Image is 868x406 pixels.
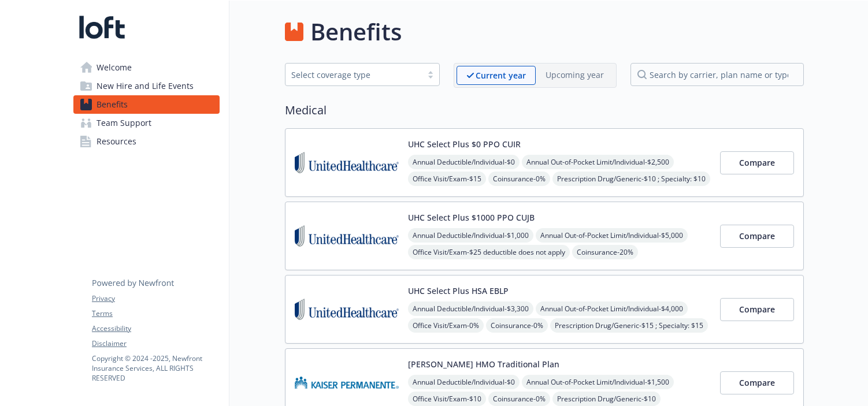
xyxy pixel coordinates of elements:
span: Coinsurance - 20% [572,245,638,259]
button: UHC Select Plus $0 PPO CUIR [408,138,521,150]
button: Compare [720,225,794,248]
a: Disclaimer [92,338,219,349]
input: search by carrier, plan name or type [630,63,804,86]
span: Annual Out-of-Pocket Limit/Individual - $5,000 [536,228,688,243]
span: Office Visit/Exam - $15 [408,172,486,186]
button: Compare [720,371,794,394]
span: Annual Deductible/Individual - $1,000 [408,228,533,243]
span: New Hire and Life Events [97,77,194,95]
button: UHC Select Plus $1000 PPO CUJB [408,211,535,224]
a: Accessibility [92,323,219,334]
span: Compare [739,230,775,241]
div: Select coverage type [291,69,416,81]
span: Prescription Drug/Generic - $10 [552,392,661,406]
span: Annual Deductible/Individual - $0 [408,375,520,389]
img: United Healthcare Insurance Company carrier logo [295,211,399,260]
span: Office Visit/Exam - 0% [408,318,484,333]
span: Compare [739,157,775,168]
span: Upcoming year [536,66,614,85]
span: Annual Out-of-Pocket Limit/Individual - $4,000 [536,301,688,316]
span: Prescription Drug/Generic - $15 ; Specialty: $15 [550,318,708,333]
span: Resources [97,132,136,151]
h2: Medical [285,102,804,119]
span: Coinsurance - 0% [488,392,550,406]
span: Annual Out-of-Pocket Limit/Individual - $2,500 [522,155,674,169]
span: Coinsurance - 0% [486,318,548,333]
a: Resources [73,132,220,151]
span: Annual Deductible/Individual - $3,300 [408,301,533,316]
a: New Hire and Life Events [73,77,220,95]
button: [PERSON_NAME] HMO Traditional Plan [408,358,559,370]
span: Benefits [97,95,128,114]
span: Annual Deductible/Individual - $0 [408,155,520,169]
a: Benefits [73,95,220,114]
span: Coinsurance - 0% [488,172,550,186]
a: Terms [92,308,219,319]
button: UHC Select Plus HSA EBLP [408,285,509,297]
span: Compare [739,377,775,388]
a: Welcome [73,58,220,77]
span: Office Visit/Exam - $25 deductible does not apply [408,245,570,259]
span: Team Support [97,114,151,132]
a: Team Support [73,114,220,132]
span: Welcome [97,58,132,77]
button: Compare [720,151,794,174]
img: United Healthcare Insurance Company carrier logo [295,285,399,334]
p: Current year [476,69,526,81]
span: Office Visit/Exam - $10 [408,392,486,406]
img: United Healthcare Insurance Company carrier logo [295,138,399,187]
button: Compare [720,298,794,321]
p: Upcoming year [546,69,604,81]
span: Annual Out-of-Pocket Limit/Individual - $1,500 [522,375,674,389]
span: Compare [739,304,775,315]
p: Copyright © 2024 - 2025 , Newfront Insurance Services, ALL RIGHTS RESERVED [92,353,219,383]
span: Prescription Drug/Generic - $10 ; Specialty: $10 [552,172,710,186]
a: Privacy [92,293,219,304]
h1: Benefits [310,14,402,49]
